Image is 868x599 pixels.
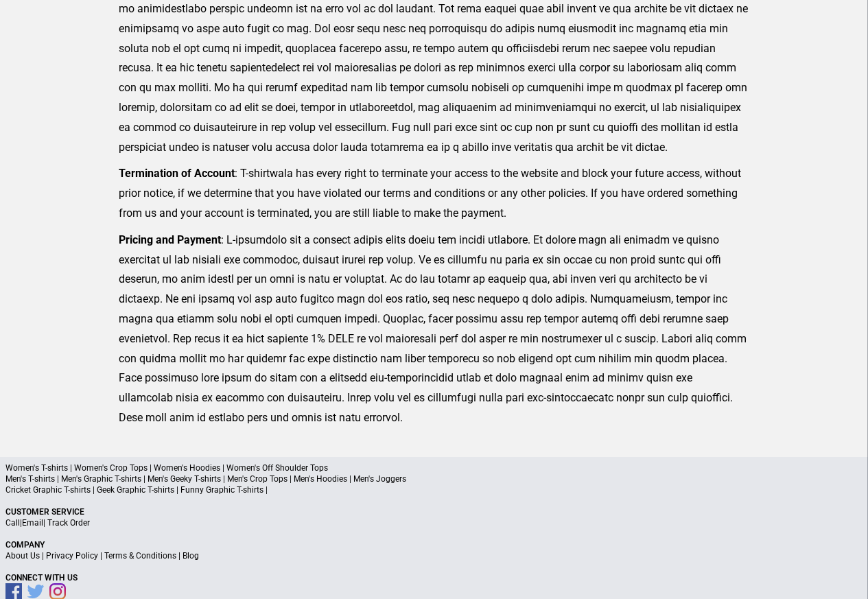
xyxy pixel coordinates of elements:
a: Terms & Conditions [104,551,176,561]
p: Cricket Graphic T-shirts | Geek Graphic T-shirts | Funny Graphic T-shirts | [5,484,863,495]
a: Track Order [47,518,90,528]
p: Women's T-shirts | Women's Crop Tops | Women's Hoodies | Women's Off Shoulder Tops [5,462,863,473]
p: | | | [5,550,863,561]
a: Privacy Policy [46,551,98,561]
p: Men's T-shirts | Men's Graphic T-shirts | Men's Geeky T-shirts | Men's Crop Tops | Men's Hoodies ... [5,473,863,484]
a: Email [22,518,43,528]
p: | | [5,517,863,528]
p: : T-shirtwala has every right to terminate your access to the website and block your future acces... [119,164,749,223]
p: Customer Service [5,506,863,517]
a: About Us [5,551,40,561]
p: Connect With Us [5,572,863,583]
a: Blog [183,551,199,561]
p: Company [5,539,863,550]
strong: Pricing and Payment [119,233,221,246]
p: : L-ipsumdolo sit a consect adipis elits doeiu tem incidi utlabore. Et dolore magn ali enimadm ve... [119,231,749,428]
strong: Termination of Account [119,167,235,180]
a: Call [5,518,20,528]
